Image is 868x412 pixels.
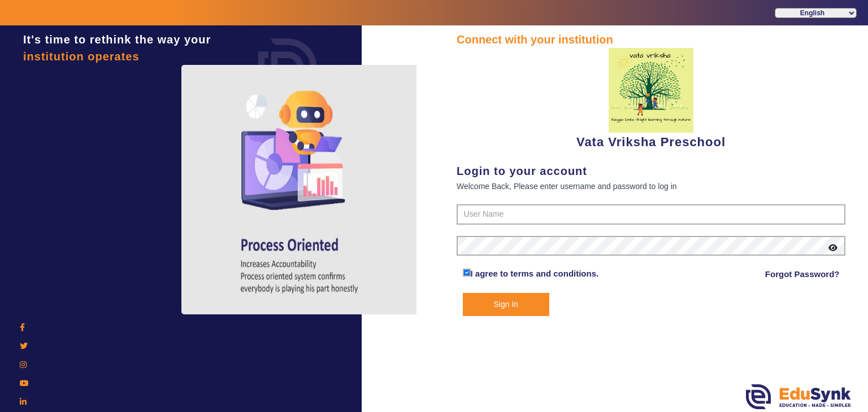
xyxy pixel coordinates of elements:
[23,33,211,46] span: It's time to rethink the way your
[457,163,845,179] div: Login to your account
[463,293,550,316] button: Sign In
[457,179,845,193] div: Welcome Back, Please enter username and password to log in
[457,48,845,151] div: Vata Vriksha Preschool
[609,48,693,133] img: 817d6453-c4a2-41f8-ac39-e8a470f27eea
[181,65,419,314] img: login4.png
[457,204,845,225] input: User Name
[471,269,599,278] a: I agree to terms and conditions.
[245,25,330,110] img: login.png
[23,50,140,63] span: institution operates
[457,31,845,48] div: Connect with your institution
[746,384,851,409] img: edusynk.png
[765,268,840,281] a: Forgot Password?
